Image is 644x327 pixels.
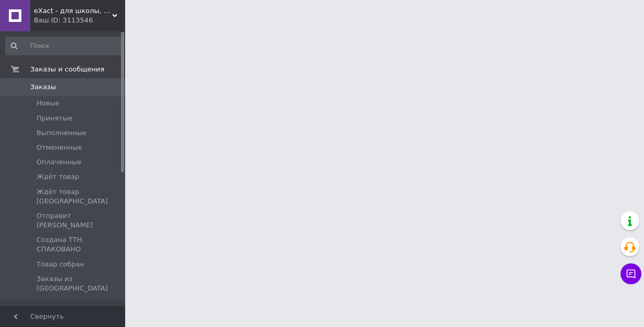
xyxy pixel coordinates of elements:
[34,16,125,25] div: Ваш ID: 3113546
[37,187,122,206] span: Ждёт товар [GEOGRAPHIC_DATA]
[37,99,59,108] span: Новые
[37,158,81,167] span: Оплаченные
[5,37,123,55] input: Поиск
[37,235,122,254] span: Создана ТТН, СПАКОВАНО
[30,305,71,314] span: Сообщения
[37,143,82,152] span: Отмененные
[37,128,87,138] span: Выполненные
[37,114,72,123] span: Принятые
[37,211,122,230] span: Отправит [PERSON_NAME]
[37,260,84,269] span: Товар собран
[30,82,56,92] span: Заказы
[37,172,79,181] span: Ждёт товар
[37,274,122,293] span: Заказы из [GEOGRAPHIC_DATA]
[34,6,112,16] span: eXact - для школы, для офиса, для творчества
[30,65,104,74] span: Заказы и сообщения
[621,263,641,284] button: Чат с покупателем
